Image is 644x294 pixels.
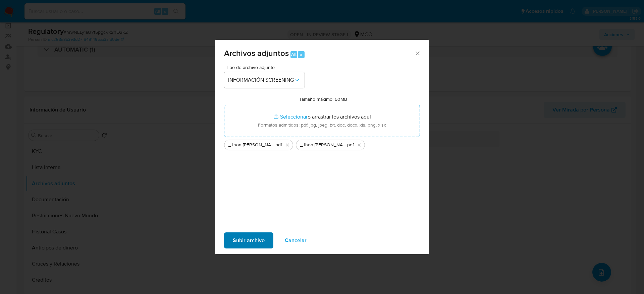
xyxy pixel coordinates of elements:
span: _Jhon [PERSON_NAME] LAVADO DE DINERO - Buscar con Google [228,142,274,148]
button: INFORMACIÓN SCREENING [224,72,305,88]
span: .pdf [346,142,354,148]
button: Eliminar _Jhon Fernando Lerma Sinisterra_ - Buscar con Google.pdf [355,141,363,149]
span: INFORMACIÓN SCREENING [228,77,294,83]
span: .pdf [274,142,282,148]
span: Alt [291,51,297,58]
button: Cancelar [276,232,315,248]
span: Tipo de archivo adjunto [226,65,306,70]
button: Subir archivo [224,232,273,248]
span: Archivos adjuntos [224,47,289,59]
span: Subir archivo [233,233,265,248]
label: Tamaño máximo: 50MB [299,96,347,102]
ul: Archivos seleccionados [224,137,420,150]
span: a [300,51,302,58]
span: _Jhon [PERSON_NAME] - Buscar con Google [300,142,346,148]
span: Cancelar [285,233,307,248]
button: Cerrar [414,50,420,56]
button: Eliminar _Jhon Fernando Lerma Sinisterra_ LAVADO DE DINERO - Buscar con Google.pdf [283,141,291,149]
